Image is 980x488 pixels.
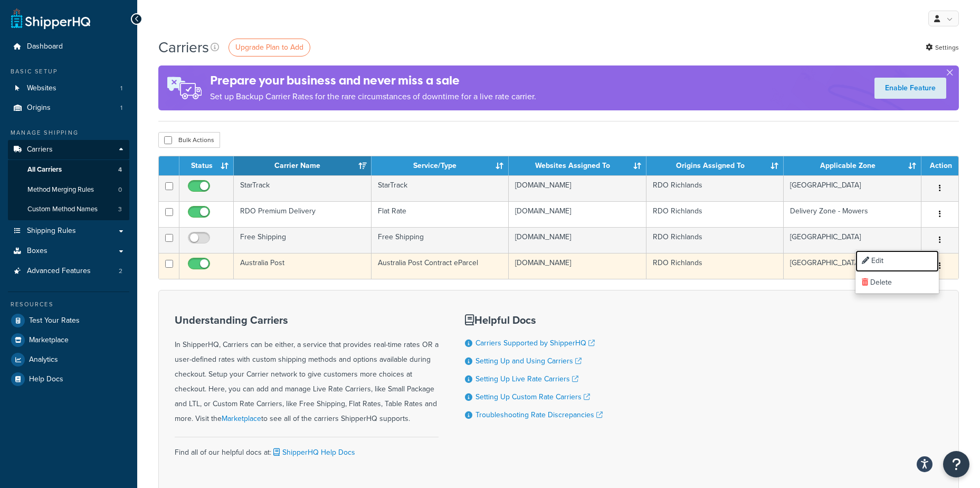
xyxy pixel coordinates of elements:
p: Set up Backup Carrier Rates for the rare circumstances of downtime for a live rate carrier. [210,89,536,104]
span: Test Your Rates [29,316,80,325]
span: 3 [118,205,122,214]
a: Test Your Rates [8,311,129,330]
a: Boxes [8,241,129,261]
a: Origins 1 [8,98,129,118]
li: All Carriers [8,160,129,180]
td: [DOMAIN_NAME] [509,175,646,201]
th: Status: activate to sort column ascending [179,156,234,175]
a: Custom Method Names 3 [8,200,129,219]
button: Open Resource Center [943,451,969,477]
span: 0 [118,185,122,194]
span: 4 [118,165,122,174]
td: RDO Richlands [646,227,784,253]
td: StarTrack [234,175,372,201]
td: Delivery Zone - Mowers [784,201,921,227]
a: ShipperHQ Help Docs [271,447,355,458]
li: Advanced Features [8,261,129,281]
th: Action [921,156,958,175]
a: Advanced Features 2 [8,261,129,281]
a: Help Docs [8,370,129,389]
td: Australia Post [234,253,372,279]
span: 2 [119,267,122,276]
a: Shipping Rules [8,221,129,241]
h4: Prepare your business and never miss a sale [210,72,536,89]
a: Method Merging Rules 0 [8,180,129,200]
div: Find all of our helpful docs at: [175,437,439,460]
div: Resources [8,300,129,309]
span: All Carriers [27,165,62,174]
td: [GEOGRAPHIC_DATA] [784,253,921,279]
span: 1 [120,104,122,112]
td: StarTrack [372,175,509,201]
a: Carriers Supported by ShipperHQ [475,337,595,349]
a: Setting Up and Using Carriers [475,355,582,367]
td: [DOMAIN_NAME] [509,227,646,253]
span: Shipping Rules [27,227,76,236]
span: Dashboard [27,42,63,51]
a: Settings [926,40,959,55]
img: ad-rules-rateshop-fe6ec290ccb7230408bd80ed9643f0289d75e0ffd9eb532fc0e269fcd187b520.png [158,65,210,110]
a: Websites 1 [8,79,129,98]
th: Carrier Name: activate to sort column ascending [234,156,372,175]
th: Applicable Zone: activate to sort column ascending [784,156,921,175]
td: RDO Richlands [646,175,784,201]
th: Websites Assigned To: activate to sort column ascending [509,156,646,175]
a: All Carriers 4 [8,160,129,180]
a: Enable Feature [874,78,946,99]
li: Custom Method Names [8,200,129,219]
td: Free Shipping [234,227,372,253]
div: Manage Shipping [8,128,129,137]
span: Websites [27,84,56,93]
span: Marketplace [29,336,69,345]
li: Origins [8,98,129,118]
td: [GEOGRAPHIC_DATA] [784,175,921,201]
span: Custom Method Names [27,205,98,214]
td: [GEOGRAPHIC_DATA] [784,227,921,253]
div: In ShipperHQ, Carriers can be either, a service that provides real-time rates OR a user-defined r... [175,314,439,426]
a: Marketplace [222,413,261,424]
td: RDO Richlands [646,201,784,227]
h3: Helpful Docs [465,314,603,326]
span: 1 [120,84,122,93]
li: Websites [8,79,129,98]
a: Carriers [8,140,129,159]
span: Boxes [27,247,47,256]
span: Advanced Features [27,267,91,276]
span: Carriers [27,145,53,154]
span: Upgrade Plan to Add [235,42,303,53]
li: Carriers [8,140,129,220]
a: Upgrade Plan to Add [229,39,310,57]
th: Service/Type: activate to sort column ascending [372,156,509,175]
th: Origins Assigned To: activate to sort column ascending [646,156,784,175]
span: Method Merging Rules [27,185,94,194]
span: Analytics [29,355,58,364]
td: RDO Richlands [646,253,784,279]
td: RDO Premium Delivery [234,201,372,227]
a: Troubleshooting Rate Discrepancies [475,409,603,420]
td: [DOMAIN_NAME] [509,253,646,279]
h1: Carriers [158,37,209,58]
a: Edit [855,250,939,272]
button: Bulk Actions [158,132,220,148]
a: Dashboard [8,37,129,57]
span: Help Docs [29,375,63,384]
a: Delete [855,272,939,294]
a: Setting Up Custom Rate Carriers [475,391,590,402]
a: ShipperHQ Home [11,8,90,29]
a: Marketplace [8,331,129,350]
div: Basic Setup [8,67,129,76]
li: Method Merging Rules [8,180,129,200]
a: Setting Up Live Rate Carriers [475,373,578,384]
td: Free Shipping [372,227,509,253]
td: Australia Post Contract eParcel [372,253,509,279]
a: Analytics [8,350,129,369]
h3: Understanding Carriers [175,314,439,326]
td: Flat Rate [372,201,509,227]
